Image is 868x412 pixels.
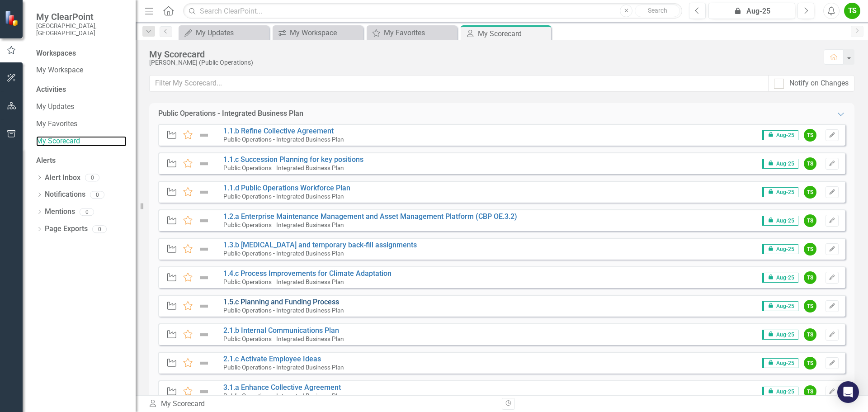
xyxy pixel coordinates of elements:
[804,243,816,256] div: TS
[762,301,798,311] span: Aug-25
[223,269,392,278] a: 1.4.c Process Improvements for Climate Adaptation
[762,159,798,169] span: Aug-25
[223,250,344,257] small: Public Operations - Integrated Business Plan
[223,355,321,363] a: 2.1.c Activate Employee Ideas
[223,212,517,221] a: 1.2.a Enterprise Maintenance Management and Asset Management Platform (CBP OE.3.2)
[804,385,816,398] div: TS
[837,381,859,403] div: Open Intercom Messenger
[198,215,210,226] img: Not Defined
[198,158,210,169] img: Not Defined
[36,156,127,166] div: Alerts
[158,109,303,119] div: Public Operations - Integrated Business Plan
[148,399,495,409] div: My Scorecard
[762,387,798,397] span: Aug-25
[80,208,94,216] div: 0
[384,27,455,38] div: My Favorites
[36,85,127,95] div: Activities
[223,241,417,249] a: 1.3.b [MEDICAL_DATA] and temporary back-fill assignments
[223,392,344,399] small: Public Operations - Integrated Business Plan
[804,300,816,313] div: TS
[223,164,344,171] small: Public Operations - Integrated Business Plan
[85,174,99,182] div: 0
[149,75,769,92] input: Filter My Scorecard...
[198,301,210,312] img: Not Defined
[183,3,682,19] input: Search ClearPoint...
[223,184,350,192] a: 1.1.d Public Operations Workforce Plan
[762,358,798,368] span: Aug-25
[223,221,344,228] small: Public Operations - Integrated Business Plan
[36,11,127,22] span: My ClearPoint
[223,326,339,335] a: 2.1.b Internal Communications Plan
[45,173,80,183] a: Alert Inbox
[223,136,344,143] small: Public Operations - Integrated Business Plan
[635,5,680,17] button: Search
[196,27,267,38] div: My Updates
[804,157,816,170] div: TS
[223,298,339,306] a: 1.5.c Planning and Funding Process
[762,130,798,140] span: Aug-25
[5,10,20,26] img: ClearPoint Strategy
[223,383,341,392] a: 3.1.a Enhance Collective Agreement
[804,357,816,369] div: TS
[275,27,361,38] a: My Workspace
[223,193,344,200] small: Public Operations - Integrated Business Plan
[762,244,798,254] span: Aug-25
[789,78,849,89] div: Notify on Changes
[762,330,798,340] span: Aug-25
[198,244,210,255] img: Not Defined
[45,189,85,200] a: Notifications
[708,3,795,19] button: Aug-25
[804,271,816,284] div: TS
[478,28,549,39] div: My Scorecard
[712,6,792,17] div: Aug-25
[149,59,815,66] div: [PERSON_NAME] (Public Operations)
[223,364,344,371] small: Public Operations - Integrated Business Plan
[804,328,816,341] div: TS
[198,130,210,141] img: Not Defined
[762,187,798,197] span: Aug-25
[804,214,816,227] div: TS
[648,7,667,14] span: Search
[762,273,798,283] span: Aug-25
[45,224,88,234] a: Page Exports
[223,278,344,285] small: Public Operations - Integrated Business Plan
[804,186,816,199] div: TS
[223,127,334,135] a: 1.1.b Refine Collective Agreement
[36,65,127,76] a: My Workspace
[36,119,127,129] a: My Favorites
[36,136,127,147] a: My Scorecard
[181,27,267,38] a: My Updates
[36,102,127,112] a: My Updates
[45,207,75,217] a: Mentions
[223,307,344,314] small: Public Operations - Integrated Business Plan
[198,386,210,397] img: Not Defined
[36,48,76,59] div: Workspaces
[369,27,455,38] a: My Favorites
[290,27,361,38] div: My Workspace
[92,225,107,233] div: 0
[198,272,210,283] img: Not Defined
[804,129,816,142] div: TS
[844,3,860,19] button: TS
[198,329,210,340] img: Not Defined
[223,335,344,342] small: Public Operations - Integrated Business Plan
[198,187,210,198] img: Not Defined
[762,216,798,226] span: Aug-25
[36,22,127,37] small: [GEOGRAPHIC_DATA], [GEOGRAPHIC_DATA]
[198,358,210,369] img: Not Defined
[149,49,815,59] div: My Scorecard
[223,155,363,164] a: 1.1.c Succession Planning for key positions
[90,191,104,199] div: 0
